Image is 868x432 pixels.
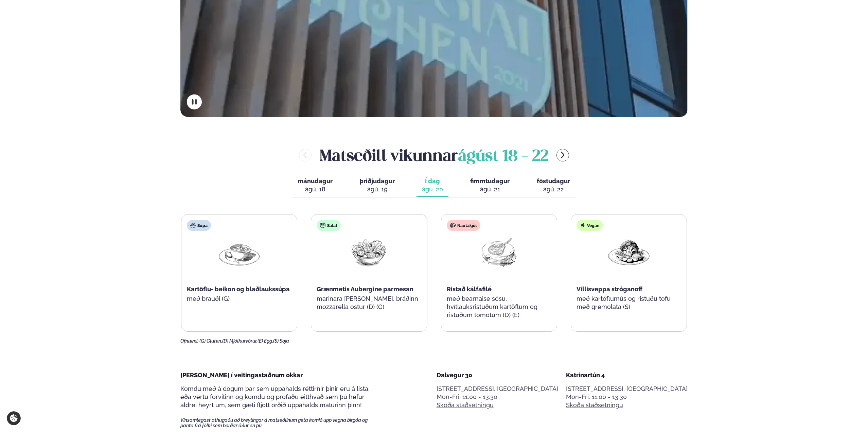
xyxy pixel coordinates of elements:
button: mánudagur ágú. 18 [292,174,338,197]
span: Grænmetis Aubergine parmesan [317,286,413,293]
button: menu-btn-left [299,149,312,161]
div: ágú. 21 [470,185,510,193]
p: með kartöflumús og ristuðu tofu með gremolata (S) [577,295,681,311]
div: Mon-Fri: 11:00 - 13:30 [566,393,688,401]
div: ágú. 18 [298,185,333,193]
img: Lamb-Meat.png [477,236,521,268]
span: Villisveppa stróganoff [577,286,642,293]
h2: Matseðill vikunnar [320,144,548,166]
button: menu-btn-right [556,149,569,161]
span: Ristað kálfafilé [447,286,492,293]
div: ágú. 19 [360,185,395,193]
span: (G) Glúten, [199,338,222,344]
a: Skoða staðsetningu [566,401,623,409]
p: [STREET_ADDRESS], [GEOGRAPHIC_DATA] [566,385,688,393]
img: soup.svg [190,223,196,228]
p: með brauði (G) [187,295,291,303]
span: Komdu með á dögum þar sem uppáhalds réttirnir þínir eru á lista, eða vertu forvitinn og komdu og ... [180,385,370,409]
p: [STREET_ADDRESS], [GEOGRAPHIC_DATA] [437,385,558,393]
span: (D) Mjólkurvörur, [222,338,258,344]
img: beef.svg [450,223,456,228]
button: þriðjudagur ágú. 19 [354,174,400,197]
div: Súpa [187,220,211,231]
span: Ofnæmi: [180,338,198,344]
a: Cookie settings [7,411,21,425]
div: ágú. 22 [537,185,570,193]
div: ágú. 20 [422,185,443,193]
span: mánudagur [298,177,333,185]
div: Dalvegur 30 [437,371,558,379]
img: Soup.png [217,236,261,268]
img: Vegan.png [607,236,651,268]
button: föstudagur ágú. 22 [531,174,575,197]
p: með bearnaise sósu, hvítlauksristuðum kartöflum og ristuðum tómötum (D) (E) [447,295,551,319]
img: Vegan.svg [580,223,585,228]
div: Katrínartún 4 [566,371,688,379]
p: marinara [PERSON_NAME], bráðinn mozzarella ostur (D) (G) [317,295,421,311]
span: Vinsamlegast athugaðu að breytingar á matseðlinum geta komið upp vegna birgða og panta frá fólki ... [180,417,379,428]
span: ágúst 18 - 22 [458,149,548,164]
span: föstudagur [537,177,570,185]
img: salad.svg [320,223,325,228]
span: (E) Egg, [258,338,273,344]
span: (S) Soja [273,338,289,344]
div: Vegan [577,220,603,231]
div: Mon-Fri: 11:00 - 13:30 [437,393,558,401]
span: Kartöflu- beikon og blaðlaukssúpa [187,286,290,293]
span: þriðjudagur [360,177,395,185]
div: Nautakjöt [447,220,480,231]
span: [PERSON_NAME] í veitingastaðnum okkar [180,371,303,379]
button: fimmtudagur ágú. 21 [465,174,515,197]
a: Skoða staðsetningu [437,401,494,409]
div: Salat [317,220,341,231]
button: Í dag ágú. 20 [417,174,448,197]
img: Salad.png [347,236,391,268]
span: Í dag [422,177,443,185]
span: fimmtudagur [470,177,510,185]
